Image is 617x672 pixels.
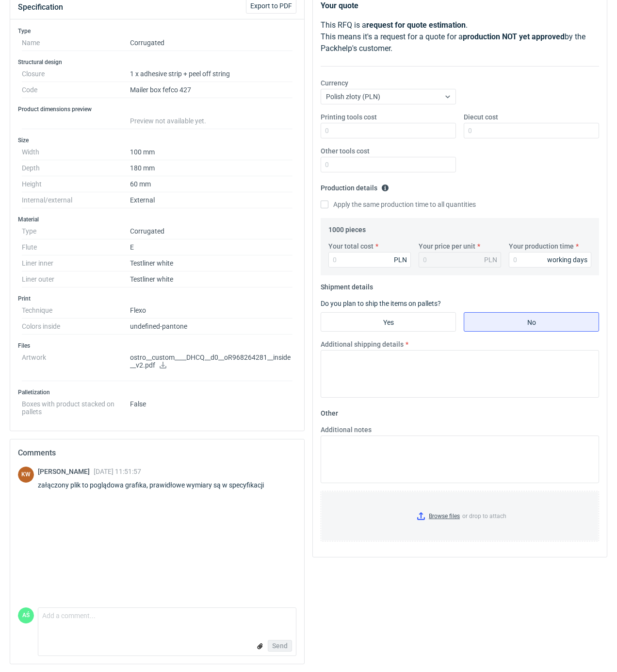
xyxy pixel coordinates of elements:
label: or drop to attach [321,491,599,541]
dd: Testliner white [130,255,292,271]
span: [PERSON_NAME] [38,468,94,475]
input: 0 [321,157,456,172]
h3: Product dimensions preview [18,105,296,113]
input: 0 [509,252,591,268]
div: Adrian Świerżewski [18,607,34,623]
label: Additional notes [321,425,372,435]
dt: Technique [22,302,130,319]
dt: Boxes with product stacked on pallets [22,396,130,416]
dt: Code [22,82,130,98]
span: Preview not available yet. [130,117,206,125]
dd: Corrugated [130,223,292,239]
dd: undefined-pantone [130,319,292,335]
span: Polish złoty (PLN) [326,93,380,101]
h3: Structural design [18,58,296,66]
strong: request for quote estimation [366,20,466,30]
dd: Testliner white [130,271,292,287]
input: 0 [328,252,411,268]
legend: Other [321,405,338,417]
dd: E [130,239,292,255]
label: Do you plan to ship the items on pallets? [321,300,441,307]
legend: Shipment details [321,279,373,291]
dt: Liner outer [22,271,130,287]
label: Your production time [509,241,574,251]
dd: 1 x adhesive strip + peel off string [130,66,292,82]
label: Currency [321,78,348,88]
dt: Internal/external [22,192,130,208]
label: Your total cost [328,241,373,251]
label: Your price per unit [419,241,475,251]
label: Other tools cost [321,146,370,156]
dt: Artwork [22,350,130,381]
label: Apply the same production time to all quantities [321,200,476,209]
h3: Size [18,136,296,144]
div: PLN [484,255,497,265]
dt: Liner inner [22,255,130,271]
input: 0 [321,123,456,138]
p: ostro__custom____DHCQ__d0__oR968264281__inside__v2.pdf [130,353,292,370]
dt: Width [22,144,130,160]
dd: External [130,192,292,208]
label: Diecut cost [464,112,498,122]
h3: Material [18,216,296,223]
h3: Print [18,295,296,302]
label: No [464,312,599,332]
legend: 1000 pieces [328,222,366,234]
dd: Mailer box fefco 427 [130,82,292,98]
dt: Type [22,223,130,239]
dt: Closure [22,66,130,82]
dd: 60 mm [130,176,292,192]
span: Send [272,642,288,649]
dd: False [130,396,292,416]
legend: Production details [321,180,389,192]
h3: Files [18,342,296,350]
div: PLN [394,255,407,265]
h2: Comments [18,447,296,459]
label: Yes [321,312,456,332]
dt: Colors inside [22,319,130,335]
dt: Height [22,176,130,192]
label: Additional shipping details [321,339,404,349]
strong: Your quote [321,1,358,10]
div: załączony plik to poglądowa grafika, prawidłowe wymiary są w specyfikacji [38,480,276,490]
div: working days [547,255,587,265]
p: This RFQ is a . This means it's a request for a quote for a by the Packhelp's customer. [321,19,599,54]
strong: production NOT yet approved [463,32,565,41]
h3: Type [18,27,296,35]
dt: Flute [22,239,130,255]
span: [DATE] 11:51:57 [94,468,141,475]
h3: Palletization [18,388,296,396]
dd: 100 mm [130,144,292,160]
dd: Corrugated [130,35,292,51]
label: Printing tools cost [321,112,377,122]
figcaption: KW [18,467,34,483]
dd: 180 mm [130,160,292,176]
div: Klaudia Wiśniewska [18,467,34,483]
dt: Name [22,35,130,51]
button: Send [268,640,292,652]
span: Export to PDF [250,2,292,9]
dd: Flexo [130,302,292,319]
figcaption: AŚ [18,607,34,623]
input: 0 [464,123,599,138]
dt: Depth [22,160,130,176]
